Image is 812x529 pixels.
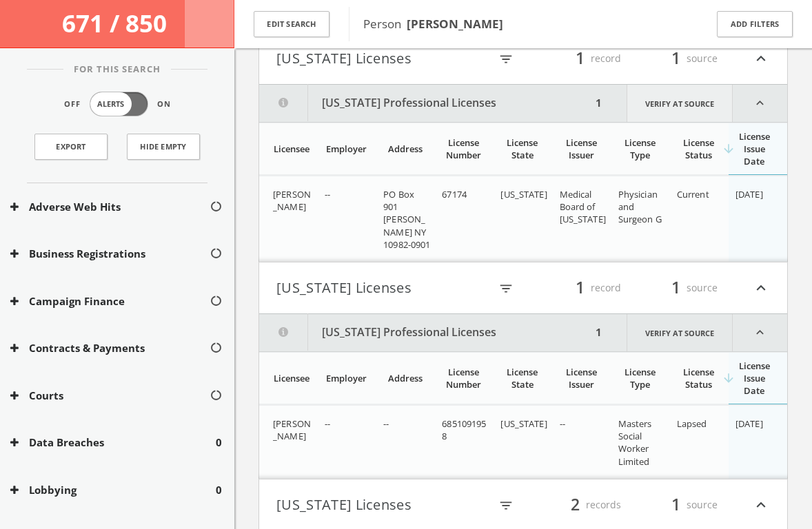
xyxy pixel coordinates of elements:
span: PO Box 901 [PERSON_NAME] NY 10982-0901 [383,188,430,251]
button: [US_STATE] Licenses [276,47,489,70]
div: License Issue Date [735,360,773,397]
span: [US_STATE] [500,417,547,430]
button: [US_STATE] Licenses [276,493,489,517]
button: Hide Empty [127,134,200,160]
div: record [538,47,621,70]
a: Verify at source [627,314,733,351]
div: License Issuer [560,136,603,161]
div: License Number [442,136,485,161]
div: record [538,276,621,300]
div: Employer [325,143,368,155]
a: Verify at source [627,85,733,122]
span: [US_STATE] [500,188,547,200]
button: Lobbying [10,482,216,498]
div: source [635,493,718,517]
div: License State [500,136,544,161]
button: Adverse Web Hits [10,199,210,215]
button: [US_STATE] Professional Licenses [259,314,591,351]
span: [PERSON_NAME] [273,188,311,213]
span: Off [64,98,81,110]
i: filter_list [498,281,514,296]
button: [US_STATE] Professional Licenses [259,85,591,122]
span: Masters Social Worker Limited [618,417,652,468]
button: Add Filters [717,11,793,38]
div: License Status [677,366,720,391]
span: 0 [216,482,222,498]
i: expand_less [752,493,770,517]
div: source [635,47,718,70]
span: 1 [665,276,687,300]
i: arrow_downward [722,371,735,385]
div: License State [500,366,544,391]
span: [DATE] [735,188,763,200]
div: grid [259,405,787,479]
i: filter_list [498,498,514,513]
div: Licensee [273,143,309,155]
span: 1 [665,492,687,517]
span: On [157,98,171,110]
div: Address [383,372,427,384]
div: Employer [325,372,368,384]
button: Courts [10,388,210,404]
span: -- [325,417,330,430]
div: License Type [618,366,662,391]
div: Address [383,143,427,155]
span: 67174 [442,188,467,200]
span: For This Search [63,63,171,76]
span: 6851091958 [442,417,486,442]
span: Medical Board of [US_STATE] [560,188,606,225]
span: Lapsed [677,417,707,430]
span: [DATE] [735,417,763,430]
div: License Issue Date [735,130,773,167]
span: -- [383,417,389,430]
div: records [538,493,621,517]
span: 1 [569,46,591,70]
button: Business Registrations [10,246,210,262]
i: expand_less [733,85,787,122]
div: grid [259,176,787,262]
i: filter_list [498,52,514,67]
i: expand_less [752,276,770,300]
span: [PERSON_NAME] [273,417,311,442]
button: Contracts & Payments [10,340,210,356]
i: expand_less [733,314,787,351]
div: License Status [677,136,720,161]
span: 0 [216,435,222,450]
span: Physician and Surgeon G [618,188,662,225]
button: Campaign Finance [10,293,210,309]
i: expand_less [752,47,770,70]
span: -- [325,188,330,200]
div: source [635,276,718,300]
div: 1 [591,314,606,351]
div: Licensee [273,372,309,384]
button: Edit Search [254,11,329,38]
div: License Number [442,366,485,391]
a: Export [34,134,108,160]
span: 1 [665,46,687,70]
button: Data Breaches [10,435,216,450]
span: -- [560,417,565,430]
span: Current [677,188,709,200]
i: arrow_downward [722,142,735,156]
span: Person [363,16,503,32]
button: [US_STATE] Licenses [276,276,489,300]
div: License Issuer [560,366,603,391]
b: [PERSON_NAME] [407,16,503,32]
div: License Type [618,136,662,161]
span: 2 [565,492,586,517]
div: 1 [591,85,606,122]
span: 1 [569,276,591,300]
span: 671 / 850 [62,7,172,39]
